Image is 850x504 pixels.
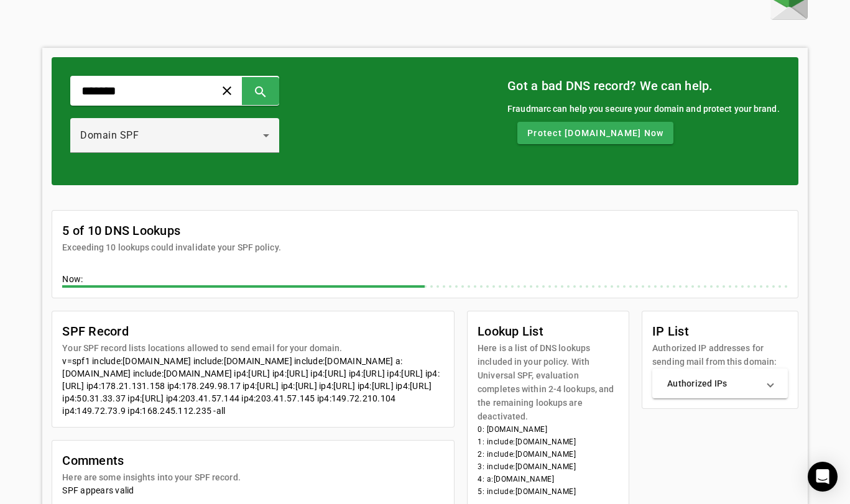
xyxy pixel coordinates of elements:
[478,436,619,448] li: 1: include:[DOMAIN_NAME]
[478,423,619,436] li: 0: [DOMAIN_NAME]
[80,129,139,141] span: Domain SPF
[667,377,758,390] mat-panel-title: Authorized IPs
[478,321,619,341] mat-card-title: Lookup List
[62,451,240,470] mat-card-title: Comments
[652,369,788,398] mat-expansion-panel-header: Authorized IPs
[478,460,619,473] li: 3: include:[DOMAIN_NAME]
[478,473,619,485] li: 4: a:[DOMAIN_NAME]
[62,470,240,484] mat-card-subtitle: Here are some insights into your SPF record.
[507,76,780,96] mat-card-title: Got a bad DNS record? We can help.
[62,484,444,497] div: SPF appears valid
[478,448,619,460] li: 2: include:[DOMAIN_NAME]
[652,321,788,341] mat-card-title: IP List
[517,122,673,144] button: Protect [DOMAIN_NAME] Now
[478,341,619,423] mat-card-subtitle: Here is a list of DNS lookups included in your policy. With Universal SPF, evaluation completes w...
[507,102,780,116] div: Fraudmarc can help you secure your domain and protect your brand.
[652,341,788,369] mat-card-subtitle: Authorized IP addresses for sending mail from this domain:
[808,462,838,492] div: Open Intercom Messenger
[62,241,280,254] mat-card-subtitle: Exceeding 10 lookups could invalidate your SPF policy.
[62,355,444,417] div: v=spf1 include:[DOMAIN_NAME] include:[DOMAIN_NAME] include:[DOMAIN_NAME] a:[DOMAIN_NAME] include:...
[62,321,342,341] mat-card-title: SPF Record
[62,341,342,355] mat-card-subtitle: Your SPF record lists locations allowed to send email for your domain.
[62,273,787,288] div: Now:
[478,485,619,498] li: 5: include:[DOMAIN_NAME]
[62,221,280,241] mat-card-title: 5 of 10 DNS Lookups
[527,127,663,139] span: Protect [DOMAIN_NAME] Now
